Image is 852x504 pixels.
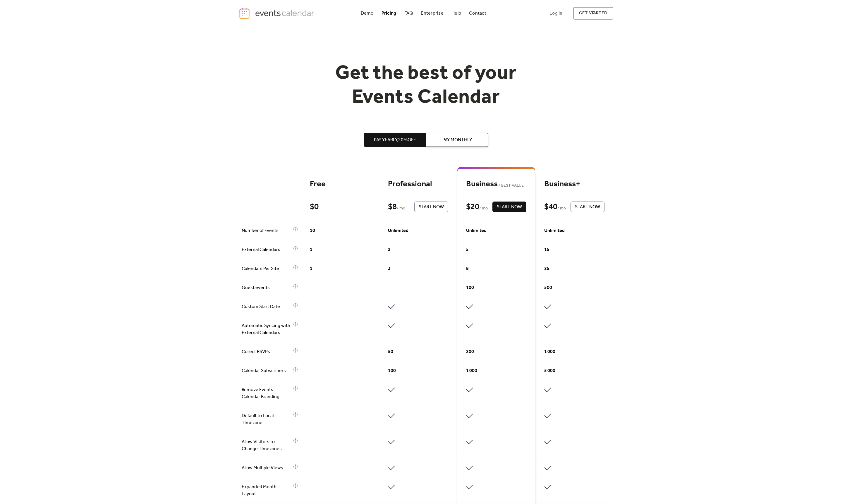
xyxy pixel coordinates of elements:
[466,227,487,234] span: Unlimited
[544,179,604,189] div: Business+
[466,284,474,291] span: 100
[388,246,391,253] span: 2
[466,367,477,374] span: 1 000
[402,9,415,17] a: FAQ
[544,367,555,374] span: 5 000
[492,202,526,212] button: Start Now
[418,9,446,17] a: Enterprise
[451,12,461,15] div: Help
[421,12,443,15] div: Enterprise
[498,182,524,189] span: BEST VALUE
[469,12,486,15] div: Contact
[544,265,549,272] span: 25
[544,284,552,291] span: 500
[449,9,463,17] a: Help
[374,137,416,144] span: Pay Yearly, 20% off
[310,265,312,272] span: 1
[479,205,488,212] span: / mo
[557,205,566,212] span: / mo
[242,348,292,355] span: Collect RSVPs
[382,12,396,15] div: Pricing
[364,133,426,147] button: Pay Yearly,20%off
[242,246,292,253] span: External Calendars
[544,348,555,355] span: 1 000
[466,265,469,272] span: 8
[571,202,604,212] button: Start Now
[242,465,292,472] span: Allow Multiple Views
[310,179,370,189] div: Free
[544,7,568,20] a: Log In
[242,227,292,234] span: Number of Events
[404,12,413,15] div: FAQ
[310,246,312,253] span: 1
[573,7,613,20] a: get started
[442,137,472,144] span: Pay Monthly
[379,9,399,17] a: Pricing
[361,12,374,15] div: Demo
[466,246,469,253] span: 5
[388,227,408,234] span: Unlimited
[310,227,315,234] span: 10
[242,438,292,453] span: Allow Visitors to Change Timezones
[388,265,391,272] span: 3
[575,204,600,211] span: Start Now
[242,386,292,400] span: Remove Events Calendar Branding
[466,348,474,355] span: 200
[388,367,396,374] span: 100
[466,179,526,189] div: Business
[544,227,565,234] span: Unlimited
[314,62,538,109] h1: Get the best of your Events Calendar
[358,9,376,17] a: Demo
[397,205,405,212] span: / mo
[497,204,522,211] span: Start Now
[242,284,292,291] span: Guest events
[419,204,444,211] span: Start Now
[466,202,479,212] div: $ 20
[239,7,316,19] a: home
[242,265,292,272] span: Calendars Per Site
[310,202,319,212] div: $ 0
[242,484,292,498] span: Expanded Month Layout
[388,202,397,212] div: $ 8
[242,412,292,426] span: Default to Local Timezone
[544,246,549,253] span: 15
[467,9,489,17] a: Contact
[242,367,292,374] span: Calendar Subscribers
[388,179,448,189] div: Professional
[388,348,393,355] span: 50
[544,202,557,212] div: $ 40
[242,322,292,336] span: Automatic Syncing with External Calendars
[414,202,448,212] button: Start Now
[242,303,292,310] span: Custom Start Date
[426,133,488,147] button: Pay Monthly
